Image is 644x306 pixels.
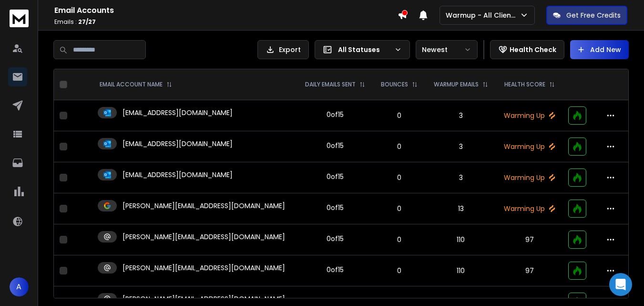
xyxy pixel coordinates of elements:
p: [PERSON_NAME][EMAIL_ADDRESS][DOMAIN_NAME] [123,294,285,304]
td: 97 [496,224,563,255]
p: [EMAIL_ADDRESS][DOMAIN_NAME] [123,139,233,148]
td: 3 [426,100,496,131]
td: 97 [496,255,563,286]
td: 110 [426,224,496,255]
div: 0 of 15 [327,141,344,150]
h1: Email Accounts [54,5,398,16]
p: 0 [379,111,420,120]
div: 0 of 15 [327,203,344,212]
p: [EMAIL_ADDRESS][DOMAIN_NAME] [123,108,233,117]
p: Get Free Credits [566,11,621,20]
p: BOUNCES [381,81,408,88]
div: 0 of 15 [327,234,344,243]
p: Health Check [510,45,556,54]
button: Newest [416,40,478,59]
p: Warmup - All Clients [446,11,520,20]
p: Emails : [54,18,398,26]
img: logo [10,10,29,27]
div: EMAIL ACCOUNT NAME [100,81,172,88]
p: HEALTH SCORE [504,81,545,88]
div: 0 of 15 [327,172,344,181]
div: 0 of 15 [327,296,344,306]
p: Warming Up [502,204,557,213]
button: Export [257,40,309,59]
div: 0 of 15 [327,265,344,274]
p: Warming Up [502,142,557,151]
p: Warming Up [502,111,557,120]
button: A [10,277,29,296]
button: Health Check [490,40,564,59]
p: [EMAIL_ADDRESS][DOMAIN_NAME] [123,170,233,179]
button: Add New [570,40,629,59]
p: 0 [379,204,420,213]
p: [PERSON_NAME][EMAIL_ADDRESS][DOMAIN_NAME] [123,201,285,211]
p: All Statuses [338,45,390,54]
p: Warming Up [502,173,557,182]
td: 13 [426,193,496,224]
p: 0 [379,235,420,244]
div: Open Intercom Messenger [609,273,632,296]
td: 110 [426,255,496,286]
p: [PERSON_NAME][EMAIL_ADDRESS][DOMAIN_NAME] [123,232,285,242]
span: 27 / 27 [78,18,96,26]
p: 0 [379,173,420,182]
p: DAILY EMAILS SENT [305,81,356,88]
p: WARMUP EMAILS [434,81,479,88]
td: 3 [426,162,496,193]
p: 0 [379,142,420,151]
p: [PERSON_NAME][EMAIL_ADDRESS][DOMAIN_NAME] [123,263,285,273]
p: 0 [379,266,420,275]
div: 0 of 15 [327,110,344,119]
td: 3 [426,131,496,162]
button: Get Free Credits [546,6,627,25]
